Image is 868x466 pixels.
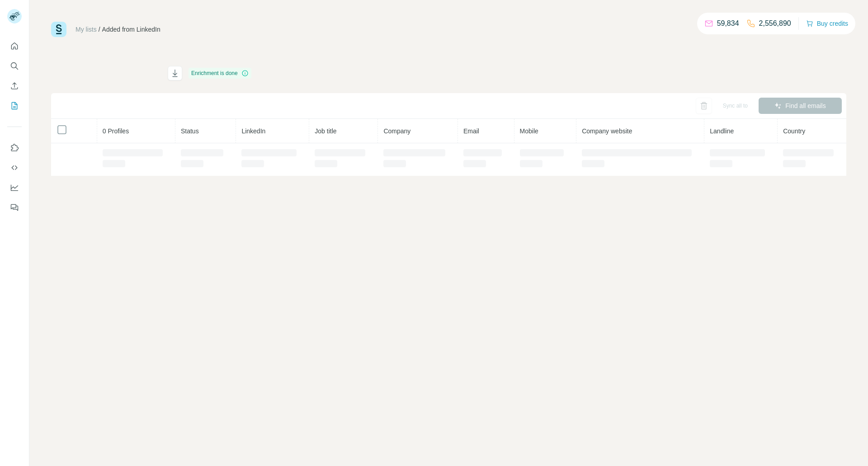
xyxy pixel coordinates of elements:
span: Job title [315,127,336,135]
li: / [99,25,100,34]
a: My lists [75,26,97,33]
p: 59,834 [717,18,739,29]
span: Company website [582,127,632,135]
span: Country [783,127,805,135]
button: Feedback [7,199,22,216]
span: LinkedIn [241,127,265,135]
span: Email [463,127,479,135]
span: 0 Profiles [103,127,129,135]
button: Quick start [7,38,22,54]
button: Use Surfe on LinkedIn [7,140,22,156]
span: Status [181,127,199,135]
button: Search [7,58,22,74]
p: 2,556,890 [759,18,791,29]
button: Use Surfe API [7,160,22,176]
span: Landline [710,127,734,135]
div: Enrichment is done [189,68,251,79]
button: Enrich CSV [7,78,22,94]
span: Mobile [520,127,538,135]
div: Added from LinkedIn [102,25,160,34]
button: Buy credits [806,17,848,30]
span: Company [383,127,410,135]
button: Dashboard [7,179,22,196]
h1: Added from LinkedIn [51,66,160,80]
button: My lists [7,98,22,114]
img: Surfe Logo [51,22,66,37]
